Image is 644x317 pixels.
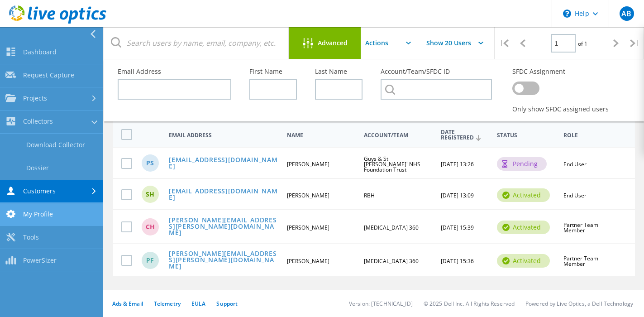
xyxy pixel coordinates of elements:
span: End User [563,192,587,199]
span: Name [287,133,356,138]
a: Ads & Email [112,300,143,307]
li: © 2025 Dell Inc. All Rights Reserved [424,300,515,307]
span: [MEDICAL_DATA] 360 [364,257,419,265]
span: Guys & St [PERSON_NAME]' NHS Foundation Trust [364,155,420,173]
li: Powered by Live Optics, a Dell Technology [525,300,633,307]
span: [MEDICAL_DATA] 360 [364,224,419,231]
span: Date Registered [441,130,489,141]
span: Advanced [318,40,348,46]
div: activated [497,221,550,234]
a: [EMAIL_ADDRESS][DOMAIN_NAME] [169,157,279,171]
span: [DATE] 13:26 [441,160,474,168]
label: First Name [249,68,297,75]
span: PF [146,257,154,264]
a: Support [216,300,238,307]
span: Only show SFDC assigned users [512,106,609,112]
label: Last Name [315,68,363,75]
div: | [495,27,513,59]
span: of 1 [578,40,587,48]
span: AB [621,10,631,17]
div: activated [497,254,550,268]
span: Role [563,133,601,138]
span: CH [146,224,155,230]
a: [PERSON_NAME][EMAIL_ADDRESS][PERSON_NAME][DOMAIN_NAME] [169,250,279,271]
span: [PERSON_NAME] [287,257,329,265]
a: EULA [191,300,205,307]
span: Account/Team [364,133,433,138]
div: | [625,27,644,59]
span: [PERSON_NAME] [287,192,329,199]
span: [DATE] 15:39 [441,224,474,231]
span: [PERSON_NAME] [287,224,329,231]
div: activated [497,188,550,202]
a: Live Optics Dashboard [9,19,106,25]
input: Search users by name, email, company, etc. [104,27,289,59]
span: Status [497,133,556,138]
span: PS [146,160,154,166]
li: Version: [TECHNICAL_ID] [349,300,413,307]
span: Email Address [169,133,279,138]
span: [DATE] 13:09 [441,192,474,199]
span: End User [563,160,587,168]
span: RBH [364,192,375,199]
span: [PERSON_NAME] [287,160,329,168]
a: [EMAIL_ADDRESS][DOMAIN_NAME] [169,188,279,202]
div: pending [497,157,547,171]
span: Partner Team Member [563,255,598,268]
label: Account/Team/SFDC ID [381,68,494,75]
label: Email Address [118,68,231,75]
label: SFDC Assignment [512,68,626,75]
svg: \n [563,10,571,18]
span: [DATE] 15:36 [441,257,474,265]
span: Partner Team Member [563,221,598,234]
span: SH [146,191,154,197]
a: Telemetry [154,300,181,307]
a: [PERSON_NAME][EMAIL_ADDRESS][PERSON_NAME][DOMAIN_NAME] [169,217,279,237]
